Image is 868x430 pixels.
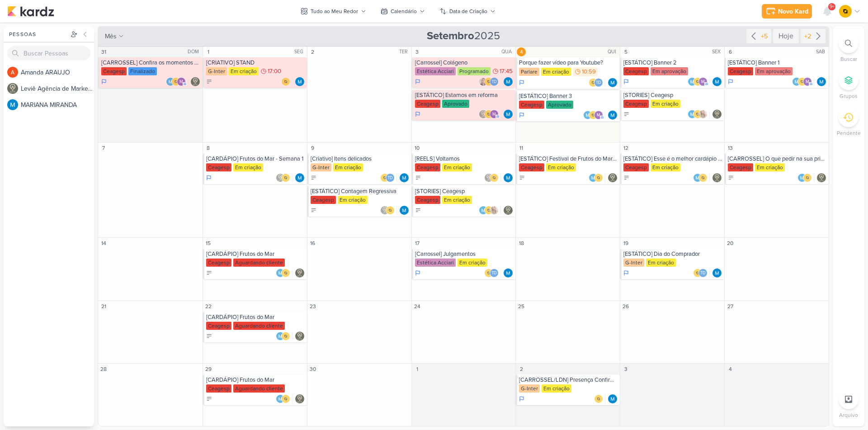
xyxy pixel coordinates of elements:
[484,173,493,182] img: Leviê Agência de Marketing Digital
[281,332,290,341] img: IDBOX - Agência de Design
[728,67,753,75] div: Ceagesp
[415,188,514,195] div: [STORIES] Ceagesp
[479,110,501,119] div: Colaboradores: Leviê Agência de Marketing Digital, IDBOX - Agência de Design, mlegnaioli@gmail.com
[276,173,285,182] img: Leviê Agência de Marketing Digital
[179,80,183,84] p: m
[101,67,127,75] div: Ceagesp
[589,173,598,182] img: MARIANA MIRANDA
[99,239,108,248] div: 14
[415,163,440,171] div: Ceagesp
[698,77,708,86] div: mlegnaioli@gmail.com
[817,173,826,182] div: Responsável: Leviê Agência de Marketing Digital
[206,79,212,85] div: A Fazer
[308,143,317,153] div: 9
[840,55,857,63] p: Buscar
[519,376,618,384] div: [CARROSSEL/LDN] Presença Confirmada!
[294,48,306,55] div: SEG
[726,365,735,374] div: 4
[99,143,108,153] div: 7
[206,333,212,339] div: A Fazer
[816,48,828,55] div: SAB
[594,173,603,182] img: IDBOX - Agência de Design
[504,268,513,277] div: Responsável: MARIANA MIRANDA
[415,78,420,85] div: Em Andamento
[608,78,617,87] div: Responsável: MARIANA MIRANDA
[281,268,290,277] img: IDBOX - Agência de Design
[380,173,389,182] img: IDBOX - Agência de Design
[688,77,697,86] img: MARIANA MIRANDA
[589,78,598,87] img: IDBOX - Agência de Design
[755,163,785,171] div: Em criação
[589,173,605,182] div: Colaboradores: MARIANA MIRANDA, IDBOX - Agência de Design
[204,143,213,153] div: 8
[295,268,304,277] img: Leviê Agência de Marketing Digital
[415,92,514,99] div: [ESTÁTICO] Estamos em reforma
[608,173,617,182] img: Leviê Agência de Marketing Digital
[712,110,722,119] img: Leviê Agência de Marketing Digital
[295,332,304,341] div: Responsável: Leviê Agência de Marketing Digital
[621,143,630,153] div: 12
[99,365,108,374] div: 28
[728,59,827,66] div: [ESTÁTICO] Banner 1
[206,174,212,181] div: Em Andamento
[712,110,722,119] div: Responsável: Leviê Agência de Marketing Digital
[295,77,304,86] img: MARIANA MIRANDA
[413,239,422,248] div: 17
[797,173,814,182] div: Colaboradores: MARIANA MIRANDA, IDBOX - Agência de Design
[519,155,618,162] div: [ESTÁTICO] Festival de Frutos do Mar está de volta!
[504,173,513,182] div: Responsável: MARIANA MIRANDA
[623,92,722,99] div: [STORIES] Ceagesp
[623,250,722,258] div: [ESTÁTICO] Dia do Comprador
[7,30,69,38] div: Pessoas
[492,112,496,117] p: m
[308,365,317,374] div: 30
[583,111,605,120] div: Colaboradores: MARIANA MIRANDA, IDBOX - Agência de Design, mlegnaioli@gmail.com
[484,268,493,277] img: IDBOX - Agência de Design
[712,77,722,86] img: MARIANA MIRANDA
[817,77,826,86] div: Responsável: MARIANA MIRANDA
[701,80,705,84] p: m
[519,79,524,86] div: Em Andamento
[333,163,363,171] div: Em criação
[594,111,603,120] div: mlegnaioli@gmail.com
[688,110,710,119] div: Colaboradores: MARIANA MIRANDA, IDBOX - Agência de Design, Yasmin Yumi
[233,384,285,393] div: Aguardando cliente
[479,110,488,119] img: Leviê Agência de Marketing Digital
[7,67,18,78] img: Amanda ARAUJO
[803,173,812,182] img: IDBOX - Agência de Design
[517,239,526,248] div: 18
[762,4,812,18] button: Novo Kard
[773,29,799,43] div: Hoje
[589,111,598,120] img: IDBOX - Agência de Design
[415,269,420,277] div: Em Andamento
[479,206,501,215] div: Colaboradores: MARIANA MIRANDA, IDBOX - Agência de Design, Yasmin Yumi
[380,173,397,182] div: Colaboradores: IDBOX - Agência de Design, Thais de carvalho
[295,173,304,182] img: MARIANA MIRANDA
[712,173,722,182] div: Responsável: Leviê Agência de Marketing Digital
[726,47,735,56] div: 6
[491,80,497,84] p: Td
[490,110,499,119] div: mlegnaioli@gmail.com
[792,77,814,86] div: Colaboradores: MARIANA MIRANDA, IDBOX - Agência de Design, mlegnaioli@gmail.com
[276,173,292,182] div: Colaboradores: Leviê Agência de Marketing Digital, IDBOX - Agência de Design
[589,78,605,87] div: Colaboradores: IDBOX - Agência de Design, Thais de carvalho
[276,332,285,341] img: MARIANA MIRANDA
[415,111,420,118] div: Em Andamento
[206,314,305,321] div: [CARDÁPIO] Frutos do Mar
[802,32,813,41] div: +2
[484,173,501,182] div: Colaboradores: Leviê Agência de Marketing Digital, IDBOX - Agência de Design
[387,176,393,180] p: Td
[712,77,722,86] div: Responsável: MARIANA MIRANDA
[623,163,649,171] div: Ceagesp
[519,101,544,109] div: Ceagesp
[415,196,440,204] div: Ceagesp
[712,173,722,182] img: Leviê Agência de Marketing Digital
[504,77,513,86] img: MARIANA MIRANDA
[21,68,94,77] div: A m a n d a A R A U J O
[837,129,861,137] p: Pendente
[191,77,200,86] img: Leviê Agência de Marketing Digital
[400,173,409,182] img: MARIANA MIRANDA
[206,376,305,384] div: [CARDÁPIO] Frutos do Mar
[542,384,571,393] div: Em criação
[608,78,617,87] img: MARIANA MIRANDA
